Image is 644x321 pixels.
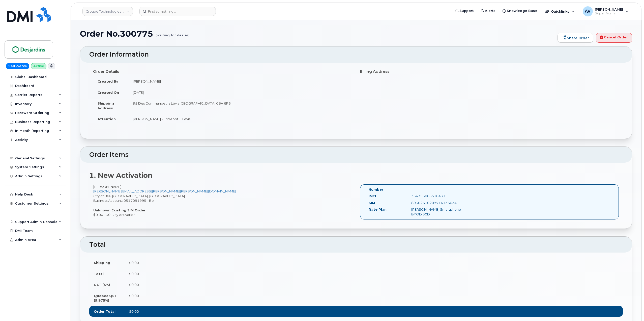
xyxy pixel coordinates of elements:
label: Rate Plan [369,207,387,212]
strong: Shipping Address [98,101,114,110]
span: $0.00 [129,294,139,298]
div: [PERSON_NAME] Smartphone BYOD 30D [407,207,467,216]
label: Shipping [94,260,110,265]
strong: Created On [98,90,119,94]
strong: Attention [98,117,116,121]
div: 89302610207714136634 [407,201,467,205]
strong: Unknown Existing SIM Order [93,208,145,212]
span: $0.00 [129,261,139,265]
div: [PERSON_NAME] City of Use: [GEOGRAPHIC_DATA], [GEOGRAPHIC_DATA] Business Account: 0517091995 - Be... [89,184,356,217]
a: [PERSON_NAME][EMAIL_ADDRESS][PERSON_NAME][PERSON_NAME][DOMAIN_NAME] [93,189,236,193]
h1: Order No.300775 [80,29,555,38]
a: Cancel Order [596,33,632,43]
small: (waiting for dealer) [156,29,190,37]
h4: Order Details [93,69,352,74]
strong: 1. New Activation [89,171,153,180]
label: Order Total [94,309,115,314]
label: SIM [369,201,375,205]
label: Number [369,187,383,192]
label: GST (5%) [94,282,110,287]
label: Total [94,271,104,276]
h2: Total [89,241,623,248]
div: 354355885518431 [407,194,467,199]
label: Quebec QST (9.975%) [94,293,120,303]
span: $0.00 [129,309,139,313]
span: $0.00 [129,283,139,287]
td: [PERSON_NAME] - Entrepôt TI Lévis [128,113,352,125]
td: 95 Des Commandeurs Lévis [GEOGRAPHIC_DATA] G6V 6P6 [128,98,352,113]
h2: Order Information [89,51,623,58]
h2: Order Items [89,151,623,158]
td: [DATE] [128,87,352,98]
span: $0.00 [129,272,139,276]
strong: Created By [98,79,118,83]
a: Share Order [558,33,593,43]
label: IMEI [369,194,376,199]
td: [PERSON_NAME] [128,76,352,87]
h4: Billing Address [360,69,619,74]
